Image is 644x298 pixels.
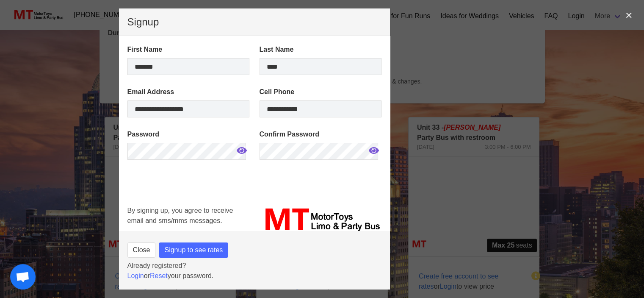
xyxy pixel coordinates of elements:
label: First Name [127,45,249,55]
a: Login [127,272,144,279]
label: Last Name [260,45,381,55]
p: Signup [127,17,381,27]
a: Open chat [10,264,36,290]
label: Password [127,129,249,139]
p: or your password. [127,271,381,281]
label: Cell Phone [260,87,381,97]
label: Email Address [127,87,249,97]
span: Signup to see rates [164,245,223,255]
button: Signup to see rates [159,242,228,258]
label: Confirm Password [260,129,381,139]
button: Close [127,242,156,258]
iframe: reCAPTCHA [127,172,256,235]
a: Reset [150,272,168,279]
img: MT_logo_name.png [260,206,381,234]
div: By signing up, you agree to receive email and sms/mms messages. [122,201,254,239]
p: Already registered? [127,261,381,271]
